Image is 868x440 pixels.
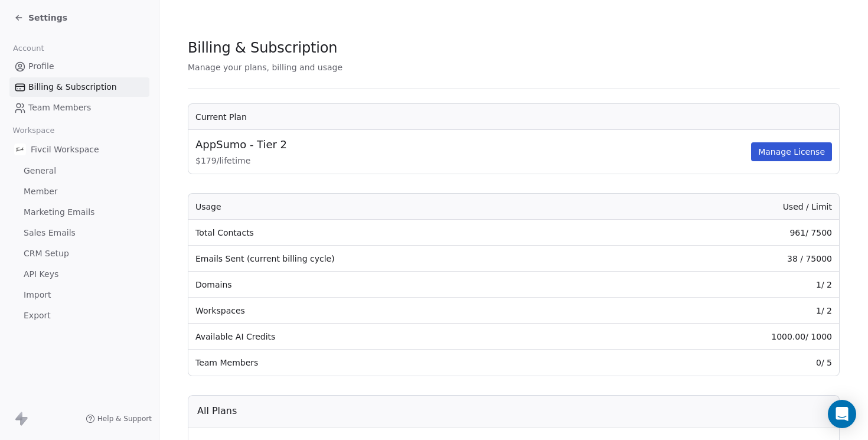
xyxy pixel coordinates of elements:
[14,12,67,24] a: Settings
[24,289,51,301] span: Import
[188,324,626,350] td: Available AI Credits
[9,161,149,181] a: General
[188,272,626,298] td: Domains
[9,98,149,118] a: Team Members
[197,404,237,418] span: All Plans
[31,144,99,155] span: Fivcil Workspace
[24,227,76,239] span: Sales Emails
[626,324,839,350] td: 1000.00 / 1000
[9,203,149,222] a: Marketing Emails
[188,246,626,272] td: Emails Sent (current billing cycle)
[24,206,94,219] span: Marketing Emails
[188,39,337,57] span: Billing & Subscription
[24,185,58,198] span: Member
[626,246,839,272] td: 38 / 75000
[8,40,49,57] span: Account
[14,144,26,155] img: Fivcil_Square_Logo.png
[751,142,832,161] button: Manage License
[195,155,749,167] span: $ 179 / lifetime
[28,81,117,93] span: Billing & Subscription
[86,414,152,423] a: Help & Support
[24,268,58,281] span: API Keys
[188,104,839,130] th: Current Plan
[24,165,56,177] span: General
[626,272,839,298] td: 1 / 2
[9,182,149,201] a: Member
[9,77,149,97] a: Billing & Subscription
[828,400,856,428] div: Open Intercom Messenger
[28,102,91,114] span: Team Members
[188,63,342,72] span: Manage your plans, billing and usage
[188,298,626,324] td: Workspaces
[9,57,149,76] a: Profile
[188,220,626,246] td: Total Contacts
[9,306,149,325] a: Export
[97,414,152,423] span: Help & Support
[24,247,69,260] span: CRM Setup
[188,194,626,220] th: Usage
[28,60,54,73] span: Profile
[9,265,149,284] a: API Keys
[626,298,839,324] td: 1 / 2
[24,309,51,322] span: Export
[626,220,839,246] td: 961 / 7500
[8,122,60,139] span: Workspace
[9,285,149,305] a: Import
[9,244,149,263] a: CRM Setup
[188,350,626,376] td: Team Members
[626,350,839,376] td: 0 / 5
[626,194,839,220] th: Used / Limit
[195,137,287,152] span: AppSumo - Tier 2
[9,223,149,243] a: Sales Emails
[28,12,67,24] span: Settings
